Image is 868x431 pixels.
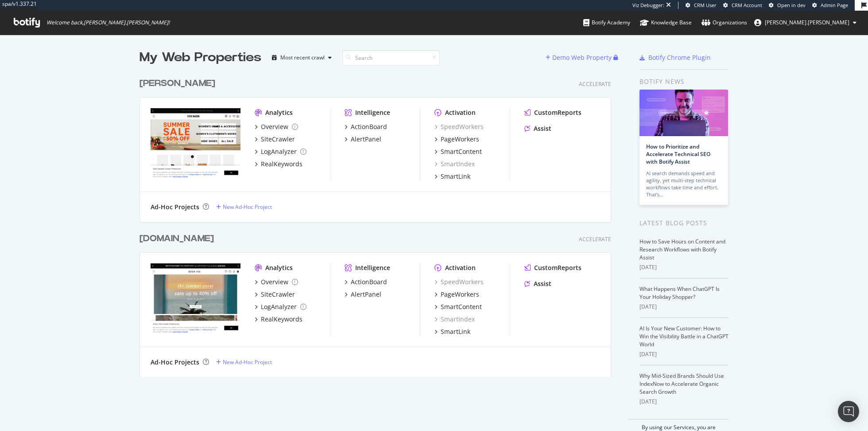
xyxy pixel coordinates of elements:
[151,263,240,335] img: www.dolcevita.com
[639,303,728,311] div: [DATE]
[441,147,482,156] div: SmartContent
[524,279,551,288] a: Assist
[639,263,728,271] div: [DATE]
[255,278,298,286] a: Overview
[216,358,272,366] a: New Ad-Hoc Project
[345,278,387,286] a: ActionBoard
[351,278,387,286] div: ActionBoard
[261,160,302,168] div: RealKeywords
[223,203,272,211] div: New Ad-Hoc Project
[524,124,551,133] a: Assist
[151,203,199,212] div: Ad-Hoc Projects
[255,302,306,311] a: LogAnalyzer
[445,108,476,117] div: Activation
[345,290,381,299] a: AlertPanel
[640,18,692,27] div: Knowledge Base
[434,278,484,286] a: SpeedWorkers
[261,147,297,156] div: LogAnalyzer
[261,278,288,286] div: Overview
[583,18,630,27] div: Botify Academy
[261,290,295,299] div: SiteCrawler
[265,108,293,117] div: Analytics
[552,53,612,62] div: Demo Web Property
[355,108,390,117] div: Intelligence
[686,2,717,9] a: CRM User
[139,77,215,90] div: [PERSON_NAME]
[583,11,630,35] a: Botify Academy
[441,327,470,336] div: SmartLink
[261,122,288,131] div: Overview
[732,2,762,8] span: CRM Account
[255,135,295,144] a: SiteCrawler
[139,232,214,245] div: [DOMAIN_NAME]
[723,2,762,9] a: CRM Account
[434,122,484,131] a: SpeedWorkers
[639,238,725,261] a: How to Save Hours on Content and Research Workflows with Botify Assist
[747,16,864,30] button: [PERSON_NAME].[PERSON_NAME]
[524,108,581,117] a: CustomReports
[769,2,806,9] a: Open in dev
[268,51,335,65] button: Most recent crawl
[434,302,482,311] a: SmartContent
[534,124,551,133] div: Assist
[639,372,724,396] a: Why Mid-Sized Brands Should Use IndexNow to Accelerate Organic Search Growth
[701,11,747,35] a: Organizations
[351,135,381,144] div: AlertPanel
[151,108,240,180] img: www.stevemadden.com
[434,315,475,324] a: SmartIndex
[255,122,298,131] a: Overview
[534,108,581,117] div: CustomReports
[639,90,728,136] img: How to Prioritize and Accelerate Technical SEO with Botify Assist
[646,143,710,165] a: How to Prioritize and Accelerate Technical SEO with Botify Assist
[648,53,711,62] div: Botify Chrome Plugin
[265,263,293,272] div: Analytics
[579,80,611,88] div: Accelerate
[345,135,381,144] a: AlertPanel
[261,302,297,311] div: LogAnalyzer
[639,398,728,406] div: [DATE]
[255,160,302,168] a: RealKeywords
[351,122,387,131] div: ActionBoard
[639,350,728,358] div: [DATE]
[639,53,711,62] a: Botify Chrome Plugin
[640,11,692,35] a: Knowledge Base
[441,172,470,181] div: SmartLink
[261,315,302,324] div: RealKeywords
[632,2,664,9] div: Viz Debugger:
[345,122,387,131] a: ActionBoard
[639,325,728,348] a: AI Is Your New Customer: How to Win the Visibility Battle in a ChatGPT World
[280,55,325,60] div: Most recent crawl
[441,302,482,311] div: SmartContent
[434,147,482,156] a: SmartContent
[139,49,261,67] div: My Web Properties
[139,77,219,90] a: [PERSON_NAME]
[139,67,618,377] div: grid
[255,315,302,324] a: RealKeywords
[434,160,475,168] a: SmartIndex
[639,218,728,228] div: Latest Blog Posts
[534,279,551,288] div: Assist
[139,232,217,245] a: [DOMAIN_NAME]
[579,235,611,243] div: Accelerate
[441,135,479,144] div: PageWorkers
[546,51,613,65] button: Demo Web Property
[812,2,848,9] a: Admin Page
[441,290,479,299] div: PageWorkers
[223,358,272,366] div: New Ad-Hoc Project
[524,263,581,272] a: CustomReports
[534,263,581,272] div: CustomReports
[445,263,476,272] div: Activation
[434,327,470,336] a: SmartLink
[255,290,295,299] a: SiteCrawler
[261,135,295,144] div: SiteCrawler
[777,2,806,8] span: Open in dev
[151,358,199,367] div: Ad-Hoc Projects
[434,172,470,181] a: SmartLink
[701,18,747,27] div: Organizations
[546,54,613,61] a: Demo Web Property
[639,77,728,86] div: Botify news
